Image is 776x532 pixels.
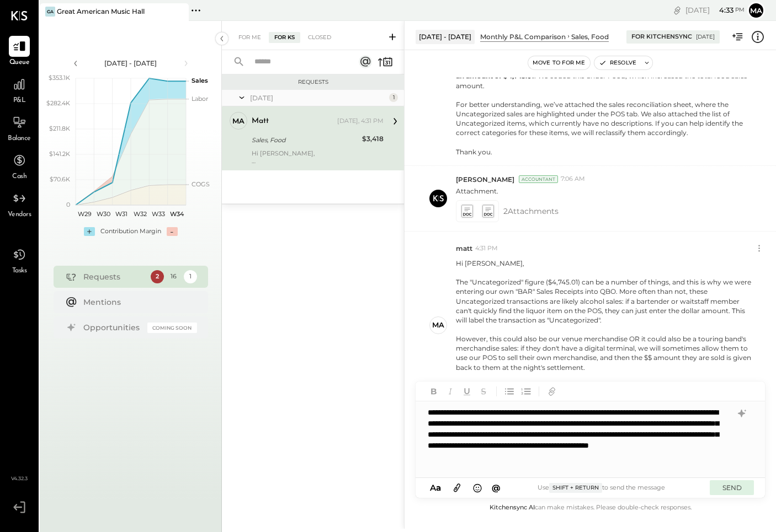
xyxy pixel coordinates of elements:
span: Cash [12,172,26,182]
div: - [167,227,178,236]
span: 4:31 PM [475,244,498,253]
span: Balance [8,134,31,144]
button: Strikethrough [476,384,491,399]
button: Ordered List [519,384,533,399]
text: W34 [169,210,184,218]
div: Sales, Food [252,135,359,146]
span: [PERSON_NAME] [456,175,514,184]
div: For Me [233,32,267,43]
div: ma [432,320,444,330]
span: a [436,482,441,493]
span: 7:06 AM [561,175,585,184]
span: 2 Attachment s [503,200,559,222]
button: Resolve [594,56,641,69]
div: Contribution Margin [100,227,161,236]
div: 2 [151,270,164,283]
button: Bold [427,384,441,399]
div: Hi [PERSON_NAME], [252,149,384,157]
text: 0 [66,201,70,208]
button: Aa [427,482,444,494]
span: Shift + Return [549,483,602,493]
div: [DATE] [250,93,386,103]
div: [DATE] - [DATE] [84,58,178,68]
div: For KS [269,32,300,43]
button: Unordered List [502,384,517,399]
button: Italic [443,384,458,399]
button: Move to for me [528,56,590,69]
div: Closed [302,32,337,43]
div: GA [45,7,55,17]
div: [DATE] [696,33,715,41]
span: @ [492,482,501,493]
div: Hi [PERSON_NAME], [456,259,752,268]
div: copy link [672,4,683,16]
div: $3,418 [362,133,384,144]
div: Opportunities [83,322,142,333]
a: Queue [1,36,38,68]
div: However, this could also be our venue merchandise OR it could also be a touring band's merchandis... [456,334,752,372]
text: W29 [78,210,92,218]
text: W30 [96,210,110,218]
button: SEND [710,480,754,495]
button: Add URL [545,384,559,399]
div: [DATE], 4:31 PM [337,117,384,126]
text: $211.8K [49,125,70,132]
text: Labor [192,95,208,103]
div: Coming Soon [147,323,197,333]
span: Tasks [12,266,27,276]
div: + [84,227,95,236]
text: $282.4K [46,99,70,107]
text: W33 [152,210,165,218]
text: $70.6K [50,175,70,183]
span: Vendors [8,210,31,220]
div: Mentions [83,297,192,308]
div: matt [252,116,269,127]
div: [DATE] [685,5,745,15]
a: P&L [1,74,38,106]
span: Queue [9,58,30,68]
div: ma [232,116,245,126]
span: P&L [13,96,26,106]
text: COGS [192,180,210,188]
div: Use to send the message [503,483,699,493]
div: 1 [184,270,197,283]
p: Attachment. [456,186,498,196]
div: [DATE] - [DATE] [416,30,475,44]
div: For KitchenSync [631,33,692,41]
button: Underline [460,384,474,399]
div: Great American Music Hall [57,7,145,16]
text: Sales [192,77,208,84]
div: Sales, Food [571,32,609,41]
div: Accountant [519,175,558,183]
text: $353.1K [49,74,70,82]
div: Requests [227,78,398,86]
div: Requests [83,271,145,282]
text: $141.2K [49,150,70,158]
div: The "Uncategorized" figure ($4,745.01) can be a number of things, and this is why we were enterin... [456,277,752,325]
text: W32 [133,210,146,218]
a: Vendors [1,188,38,220]
button: ma [747,2,765,19]
button: @ [488,481,504,495]
div: Monthly P&L Comparison [480,32,566,41]
a: Cash [1,150,38,182]
a: Balance [1,112,38,144]
span: matt [456,244,472,253]
text: W31 [115,210,127,218]
div: 1 [389,93,398,102]
a: Tasks [1,244,38,276]
div: 16 [167,270,180,283]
